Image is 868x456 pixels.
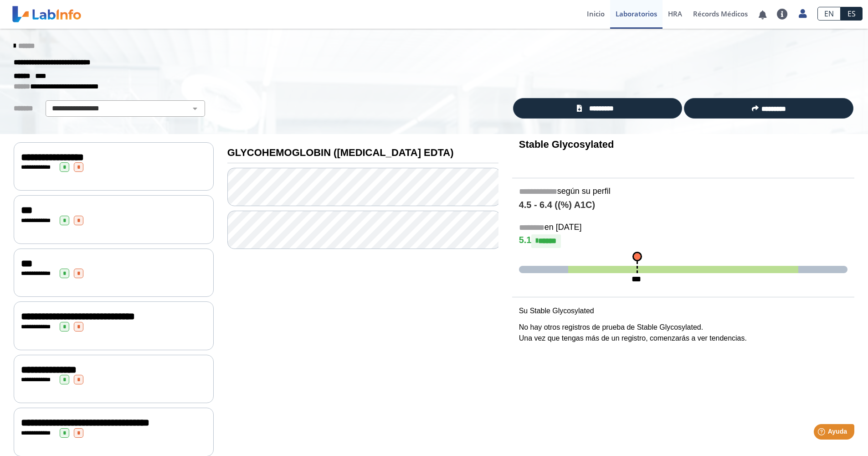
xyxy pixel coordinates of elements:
a: ES [841,7,863,21]
b: GLYCOHEMOGLOBIN ([MEDICAL_DATA] EDTA) [227,147,454,158]
b: Stable Glycosylated [519,139,614,150]
h5: según su perfil [519,187,847,197]
a: EN [817,7,841,21]
span: HRA [668,9,682,18]
h5: en [DATE] [519,223,847,233]
p: No hay otros registros de prueba de Stable Glycosylated. Una vez que tengas más de un registro, c... [519,322,847,344]
iframe: Help widget launcher [787,420,858,446]
p: Su Stable Glycosylated [519,306,847,316]
h4: 4.5 - 6.4 ((%) A1C) [519,200,847,211]
h4: 5.1 [519,234,847,248]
